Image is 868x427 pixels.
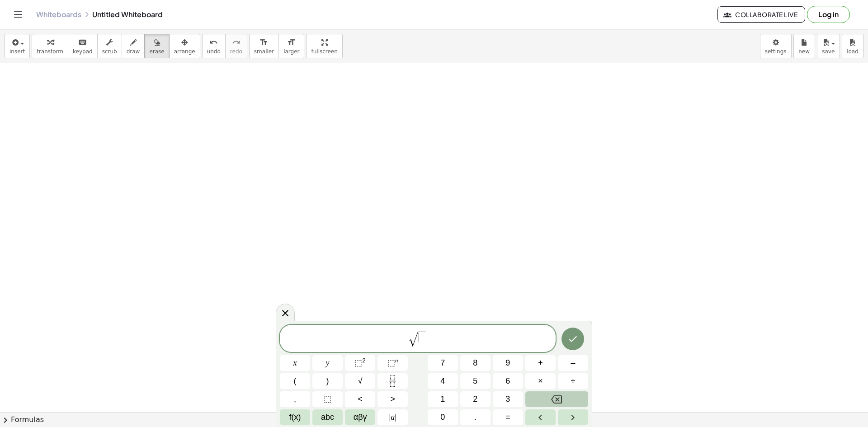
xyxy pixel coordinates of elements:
[822,48,835,55] span: save
[345,409,375,425] button: Greek alphabet
[538,357,543,369] span: +
[68,34,98,58] button: keyboardkeypad
[280,409,310,425] button: Functions
[525,409,556,425] button: Left arrow
[202,34,226,58] button: undoundo
[144,34,169,58] button: erase
[345,373,375,389] button: Square root
[377,373,408,389] button: Fraction
[358,393,363,405] span: <
[847,48,859,55] span: load
[293,357,297,369] span: x
[321,411,334,423] span: abc
[280,373,310,389] button: (
[440,357,445,369] span: 7
[505,375,510,387] span: 6
[5,34,30,58] button: insert
[232,37,241,48] i: redo
[362,357,366,364] sup: 2
[254,48,274,55] span: smaller
[78,37,87,48] i: keyboard
[571,375,576,387] span: ÷
[122,34,145,58] button: draw
[294,375,297,387] span: (
[37,48,63,55] span: transform
[97,34,122,58] button: scrub
[793,34,815,58] button: new
[440,375,445,387] span: 4
[294,393,296,405] span: ,
[169,34,200,58] button: arrange
[760,34,792,58] button: settings
[428,355,458,371] button: 7
[9,48,25,55] span: insert
[289,411,301,423] span: f(x)
[280,355,310,371] button: x
[312,391,343,407] button: Placeholder
[312,373,343,389] button: )
[345,355,375,371] button: Squared
[460,373,491,389] button: 5
[460,409,491,425] button: .
[377,409,408,425] button: Absolute value
[561,328,584,350] button: Done
[725,10,797,19] span: Collaborate Live
[505,357,510,369] span: 9
[312,355,343,371] button: y
[324,393,331,405] span: ⬚
[287,37,296,48] i: format_size
[326,375,329,387] span: )
[717,6,805,23] button: Collaborate Live
[225,34,247,58] button: redoredo
[358,375,363,387] span: √
[389,411,396,423] span: a
[283,48,299,55] span: larger
[419,333,424,343] span: ​
[306,34,342,58] button: fullscreen
[474,411,476,423] span: .
[538,375,543,387] span: ×
[765,48,787,55] span: settings
[395,357,398,364] sup: n
[149,48,164,55] span: erase
[230,48,242,55] span: redo
[102,48,117,55] span: scrub
[817,34,840,58] button: save
[32,34,68,58] button: transform
[493,391,523,407] button: 3
[525,355,556,371] button: Plus
[174,48,195,55] span: arrange
[390,393,395,405] span: >
[460,391,491,407] button: 2
[387,358,395,367] span: ⬚
[428,373,458,389] button: 4
[440,411,445,423] span: 0
[473,393,477,405] span: 2
[428,391,458,407] button: 1
[842,34,863,58] button: load
[428,409,458,425] button: 0
[525,391,588,407] button: Backspace
[127,48,140,55] span: draw
[389,413,391,422] span: |
[493,409,523,425] button: Equals
[440,393,445,405] span: 1
[798,48,810,55] span: new
[280,391,310,407] button: ,
[473,375,477,387] span: 5
[311,48,337,55] span: fullscreen
[493,355,523,371] button: 9
[558,409,588,425] button: Right arrow
[571,357,575,369] span: –
[807,6,850,23] button: Log in
[207,48,221,55] span: undo
[377,355,408,371] button: Superscript
[558,355,588,371] button: Minus
[525,373,556,389] button: Times
[73,48,93,55] span: keypad
[36,10,81,19] a: Whiteboards
[493,373,523,389] button: 6
[505,411,510,423] span: =
[473,357,477,369] span: 8
[409,332,418,347] span: √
